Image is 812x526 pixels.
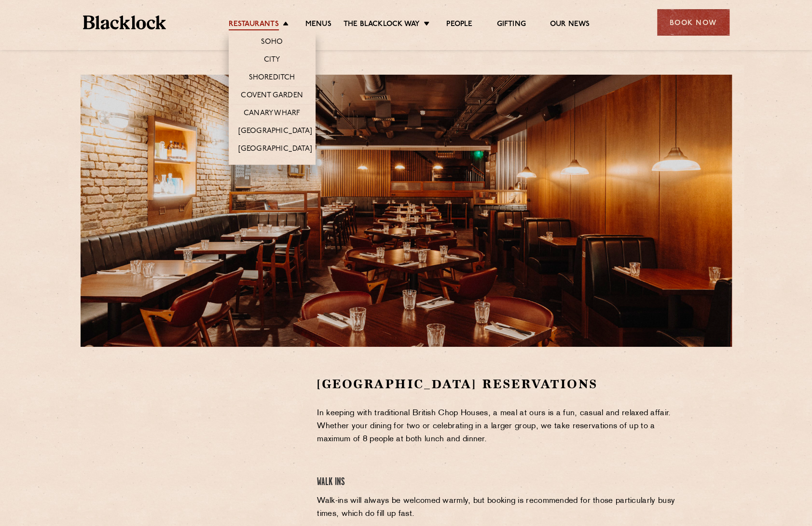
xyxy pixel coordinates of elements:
a: City [264,55,280,66]
div: Book Now [657,9,729,36]
a: Gifting [496,20,525,30]
a: [GEOGRAPHIC_DATA] [238,145,312,155]
a: Restaurants [229,20,279,30]
iframe: OpenTable make booking widget [160,376,268,521]
a: People [446,20,472,30]
a: Menus [305,20,331,30]
h2: [GEOGRAPHIC_DATA] Reservations [317,376,687,393]
p: Walk-ins will always be welcomed warmly, but booking is recommended for those particularly busy t... [317,495,687,521]
a: Covent Garden [241,91,303,102]
img: BL_Textured_Logo-footer-cropped.svg [83,15,166,29]
h4: Walk Ins [317,476,687,489]
a: Soho [261,38,283,48]
a: The Blacklock Way [344,20,420,30]
a: Shoreditch [249,73,295,84]
a: Our News [550,20,590,30]
p: In keeping with traditional British Chop Houses, a meal at ours is a fun, casual and relaxed affa... [317,407,687,446]
a: Canary Wharf [244,109,300,119]
a: [GEOGRAPHIC_DATA] [238,127,312,137]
